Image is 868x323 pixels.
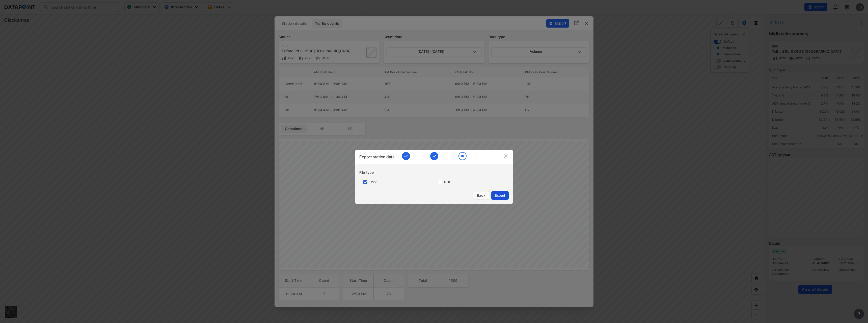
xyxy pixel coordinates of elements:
div: File type [359,170,513,175]
img: IvGo9hDFjq0U70AQfCTEoVEAFwAAAAASUVORK5CYII= [503,153,509,159]
img: 1r8AAAAASUVORK5CYII= [402,152,467,160]
label: CSV [369,180,377,185]
div: Export station data [359,154,394,160]
span: Back [476,193,486,198]
label: PDF [444,180,451,185]
span: Export [494,193,506,198]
